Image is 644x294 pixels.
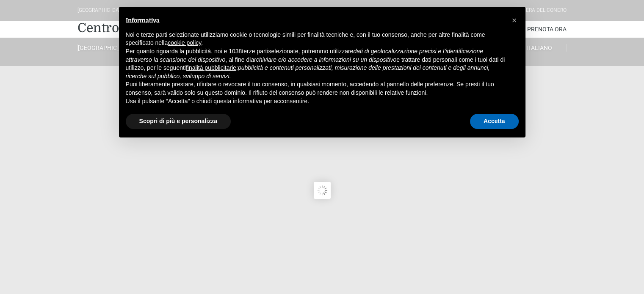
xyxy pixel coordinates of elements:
span: Italiano [526,44,552,51]
button: finalità pubblicitarie [186,64,236,72]
button: Scopri di più e personalizza [126,114,231,129]
h2: Informativa [126,17,505,24]
a: Italiano [512,44,567,52]
button: Accetta [470,114,519,129]
p: Puoi liberamente prestare, rifiutare o revocare il tuo consenso, in qualsiasi momento, accedendo ... [126,80,505,97]
p: Per quanto riguarda la pubblicità, noi e 1038 selezionate, potremmo utilizzare , al fine di e tra... [126,47,505,80]
button: terze parti [242,47,268,56]
div: [GEOGRAPHIC_DATA] [77,6,126,14]
p: Noi e terze parti selezionate utilizziamo cookie o tecnologie simili per finalità tecniche e, con... [126,31,505,47]
em: archiviare e/o accedere a informazioni su un dispositivo [251,56,396,63]
span: × [512,16,517,25]
button: Chiudi questa informativa [508,14,521,27]
a: Centro Vacanze De Angelis [77,19,241,36]
p: Usa il pulsante “Accetta” o chiudi questa informativa per acconsentire. [126,97,505,106]
div: Riviera Del Conero [517,6,567,14]
em: dati di geolocalizzazione precisi e l’identificazione attraverso la scansione del dispositivo [126,48,483,63]
em: pubblicità e contenuti personalizzati, misurazione delle prestazioni dei contenuti e degli annunc... [126,64,490,80]
a: Prenota Ora [527,21,567,38]
a: [GEOGRAPHIC_DATA] [77,44,132,52]
a: cookie policy [168,39,201,46]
